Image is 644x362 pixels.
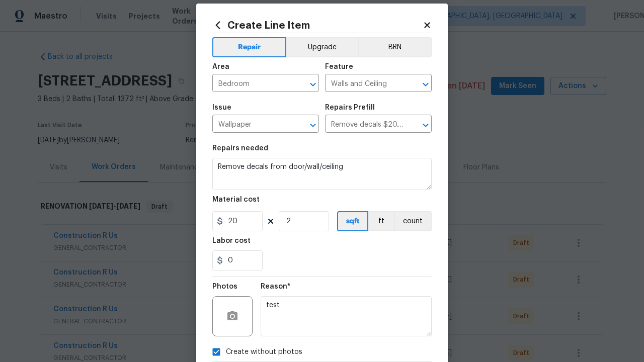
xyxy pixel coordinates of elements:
button: ft [368,211,394,231]
button: Open [419,118,433,132]
span: Create without photos [226,347,302,357]
h5: Issue [212,104,231,111]
button: Open [306,118,320,132]
h5: Material cost [212,196,260,203]
button: Open [306,77,320,92]
textarea: Remove decals from door/wall/ceiling [212,158,432,190]
button: Open [419,77,433,92]
button: BRN [358,37,432,57]
button: Upgrade [286,37,358,57]
h5: Area [212,63,229,70]
h5: Feature [325,63,353,70]
h2: Create Line Item [212,20,423,31]
h5: Reason* [261,283,290,290]
h5: Labor cost [212,237,251,244]
button: sqft [337,211,368,231]
h5: Repairs needed [212,145,268,152]
button: count [394,211,432,231]
button: Repair [212,37,286,57]
h5: Photos [212,283,237,290]
h5: Repairs Prefill [325,104,375,111]
textarea: test [261,296,432,336]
